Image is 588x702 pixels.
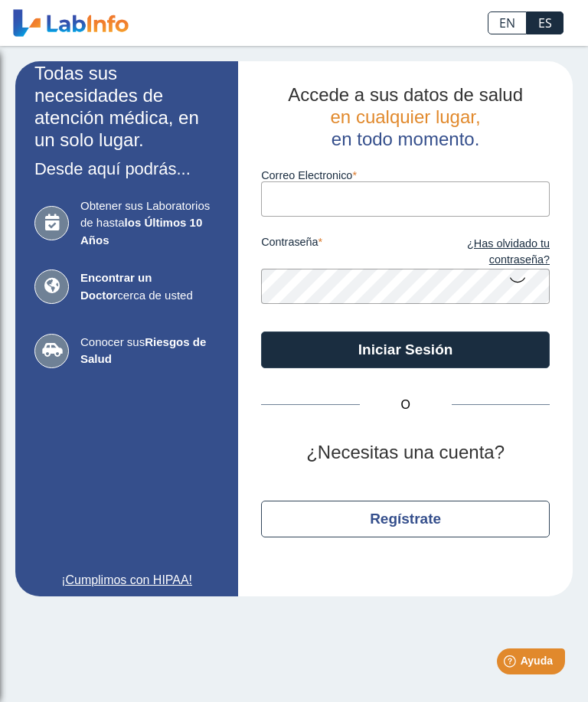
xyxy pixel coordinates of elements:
label: Correo Electronico [261,169,550,181]
a: EN [488,11,527,34]
span: en todo momento. [332,129,479,149]
h3: Desde aquí podrás... [34,159,219,178]
span: Accede a sus datos de salud [288,84,523,105]
button: Regístrate [261,501,550,537]
h2: Todas sus necesidades de atención médica, en un solo lugar. [34,63,219,151]
span: cerca de usted [80,269,219,304]
button: Iniciar Sesión [261,331,550,368]
iframe: Help widget launcher [452,642,571,685]
span: en cualquier lugar, [331,106,481,127]
span: Obtener sus Laboratorios de hasta [80,198,219,250]
b: Encontrar un Doctor [80,271,152,302]
span: O [360,396,452,414]
h2: ¿Necesitas una cuenta? [261,442,550,464]
a: ¡Cumplimos con HIPAA! [34,571,219,589]
a: ¿Has olvidado tu contraseña? [406,236,550,269]
span: Conocer sus [80,334,219,368]
a: ES [527,11,563,34]
label: contraseña [261,236,405,269]
b: los Últimos 10 Años [80,216,202,247]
